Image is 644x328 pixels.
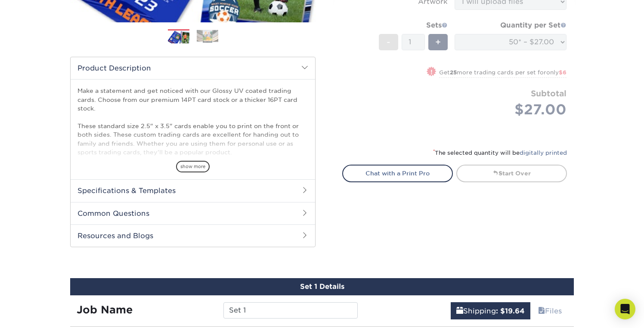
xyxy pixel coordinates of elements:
[538,307,545,315] span: files
[71,57,315,79] h2: Product Description
[496,307,525,315] b: : $19.64
[433,150,567,156] small: The selected quantity will be
[168,30,189,45] img: Trading Cards 01
[451,302,530,319] a: Shipping: $19.64
[197,30,218,43] img: Trading Cards 02
[456,307,463,315] span: shipping
[71,224,315,247] h2: Resources and Blogs
[342,165,453,182] a: Chat with a Print Pro
[223,302,357,319] input: Enter a job name
[520,150,567,156] a: digitally printed
[176,161,210,172] span: show more
[615,299,635,319] div: Open Intercom Messenger
[71,202,315,224] h2: Common Questions
[533,302,567,319] a: Files
[77,303,133,316] strong: Job Name
[70,278,574,295] div: Set 1 Details
[71,179,315,202] h2: Specifications & Templates
[77,86,308,192] p: Make a statement and get noticed with our Glossy UV coated trading cards. Choose from our premium...
[456,165,567,182] a: Start Over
